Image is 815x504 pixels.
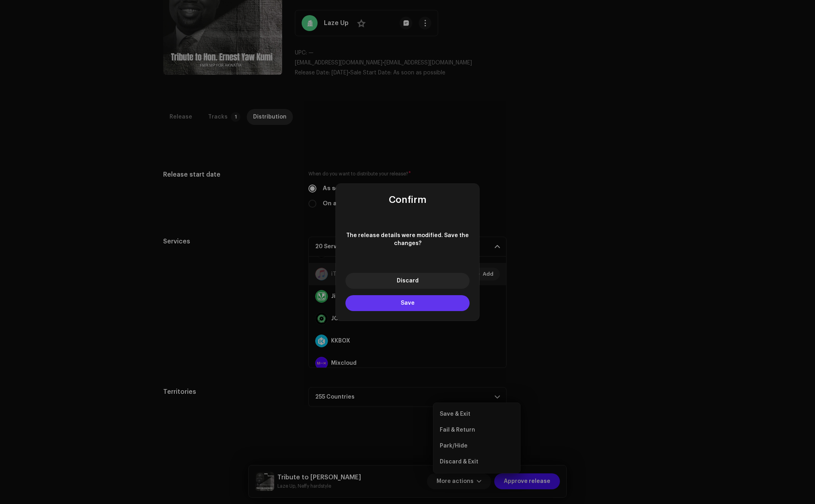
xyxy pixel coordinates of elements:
[345,273,470,289] button: Discard
[345,295,470,311] button: Save
[345,232,470,247] span: The release details were modified. Save the changes?
[401,300,415,306] span: Save
[389,195,427,204] span: Confirm
[397,278,419,284] span: Discard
